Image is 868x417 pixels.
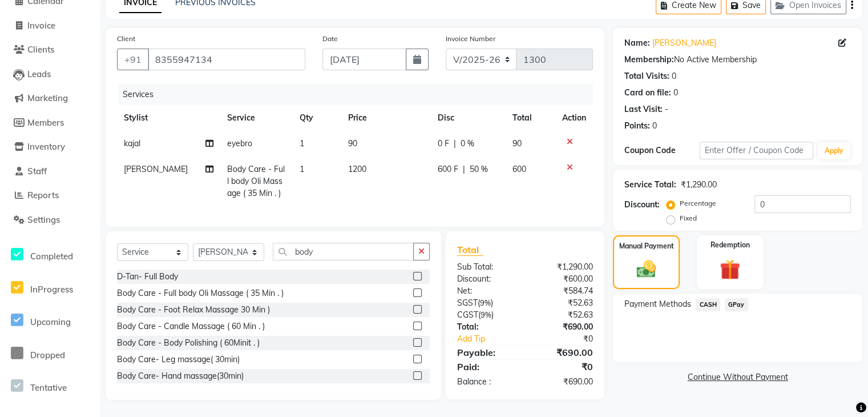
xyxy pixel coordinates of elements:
[3,92,97,105] a: Marketing
[227,164,285,198] span: Body Care - Full body Oli Massage ( 35 Min . )
[3,165,97,178] a: Staff
[624,145,700,157] div: Coupon Code
[481,310,491,319] span: 9%
[117,337,260,349] div: Body Care - Body Polishing ( 60Minit . )
[449,285,525,297] div: Net:
[124,138,140,149] span: kajal
[624,298,691,310] span: Payment Methods
[124,164,188,174] span: [PERSON_NAME]
[624,54,674,66] div: Membership:
[27,214,60,225] span: Settings
[470,163,488,175] span: 50 %
[438,138,449,150] span: 0 F
[652,120,657,132] div: 0
[118,84,601,105] div: Services
[700,142,813,159] input: Enter Offer / Coupon Code
[480,298,491,307] span: 9%
[3,189,97,202] a: Reports
[117,287,284,299] div: Body Care - Full body Oli Massage ( 35 Min . )
[624,179,676,191] div: Service Total:
[30,350,65,360] span: Dropped
[449,333,538,345] a: Add Tip
[525,297,601,309] div: ₹52.63
[449,376,525,388] div: Balance :
[457,244,483,256] span: Total
[525,261,601,273] div: ₹1,290.00
[117,320,265,332] div: Body Care - Candle Massage ( 60 Min . )
[624,70,669,82] div: Total Visits:
[505,105,555,131] th: Total
[454,138,456,150] span: |
[652,37,716,49] a: [PERSON_NAME]
[449,346,525,359] div: Payable:
[525,273,601,285] div: ₹600.00
[3,43,97,57] a: Clients
[300,138,304,149] span: 1
[273,243,414,260] input: Search or Scan
[27,44,54,55] span: Clients
[512,138,521,149] span: 90
[449,297,525,309] div: ( )
[27,20,55,31] span: Invoice
[30,284,73,295] span: InProgress
[624,103,663,115] div: Last Visit:
[449,360,525,374] div: Paid:
[680,198,716,209] label: Percentage
[525,309,601,321] div: ₹52.63
[348,164,366,174] span: 1200
[227,138,252,149] span: eyebro
[818,142,850,159] button: Apply
[117,271,178,283] div: D-Tan- Full Body
[525,321,601,333] div: ₹690.00
[681,179,717,191] div: ₹1,290.00
[27,117,64,128] span: Members
[148,49,305,70] input: Search by Name/Mobile/Email/Code
[27,166,47,177] span: Staff
[449,273,525,285] div: Discount:
[348,138,357,149] span: 90
[624,37,650,49] div: Name:
[220,105,293,131] th: Service
[461,138,474,150] span: 0 %
[117,49,149,70] button: +91
[117,105,220,131] th: Stylist
[624,87,671,99] div: Card on file:
[525,360,601,374] div: ₹0
[673,87,678,99] div: 0
[293,105,341,131] th: Qty
[538,333,601,345] div: ₹0
[710,240,750,250] label: Redemption
[30,382,67,393] span: Tentative
[449,309,525,321] div: ( )
[27,69,51,79] span: Leads
[322,34,338,44] label: Date
[30,251,73,262] span: Completed
[341,105,431,131] th: Price
[512,164,526,174] span: 600
[624,120,650,132] div: Points:
[300,164,304,174] span: 1
[713,257,746,282] img: _gift.svg
[624,199,660,211] div: Discount:
[624,54,851,66] div: No Active Membership
[525,346,601,359] div: ₹690.00
[27,190,59,201] span: Reports
[3,117,97,130] a: Members
[463,163,465,175] span: |
[672,70,676,82] div: 0
[117,34,135,44] label: Client
[431,105,505,131] th: Disc
[117,370,244,382] div: Body Care- Hand massage(30min)
[449,321,525,333] div: Total:
[525,376,601,388] div: ₹690.00
[30,316,71,327] span: Upcoming
[555,105,593,131] th: Action
[725,298,748,311] span: GPay
[665,103,668,115] div: -
[3,141,97,154] a: Inventory
[680,213,697,223] label: Fixed
[457,298,478,308] span: SGST
[3,19,97,33] a: Invoice
[446,34,495,44] label: Invoice Number
[27,141,65,152] span: Inventory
